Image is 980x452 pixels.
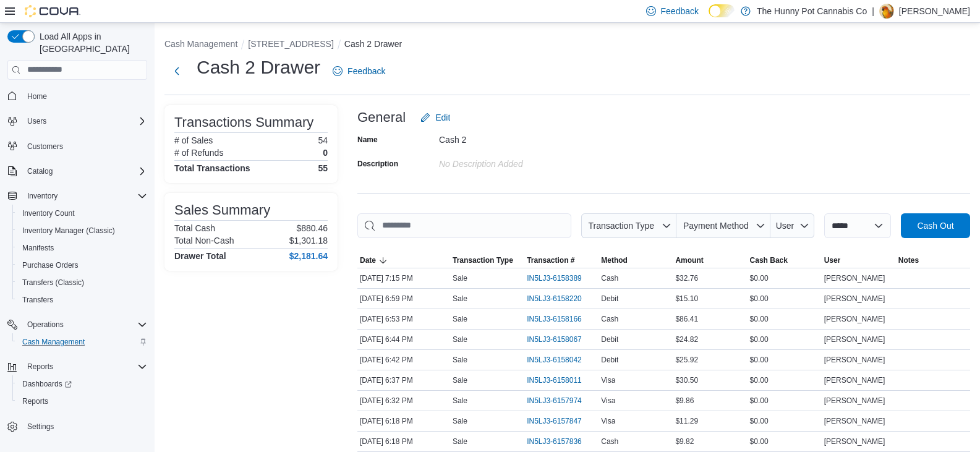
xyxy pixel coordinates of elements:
div: [DATE] 6:53 PM [357,312,450,326]
span: Manifests [17,241,147,255]
button: Settings [2,417,152,435]
span: Visa [601,396,615,406]
div: $0.00 [748,332,822,347]
span: Settings [27,422,54,432]
button: Next [164,59,189,83]
button: Operations [2,316,152,333]
button: IN5LJ3-6157836 [527,434,594,449]
span: Cash [601,437,618,446]
button: Cash Management [164,39,237,49]
span: Cash [601,314,618,324]
button: Reports [22,359,58,374]
h4: 55 [318,163,328,173]
span: User [824,255,841,265]
p: Sale [453,355,467,365]
span: Inventory Count [22,208,75,218]
p: $1,301.18 [289,236,328,245]
p: Sale [453,396,467,406]
span: IN5LJ3-6157974 [527,396,582,406]
p: Sale [453,416,467,426]
label: Description [357,159,398,169]
img: Cova [25,5,80,17]
button: Edit [415,105,455,130]
p: Sale [453,294,467,304]
button: Transaction # [524,253,599,268]
span: Debit [601,294,618,304]
span: Edit [435,111,450,124]
button: Reports [2,358,152,375]
h4: Total Transactions [174,163,250,173]
div: [DATE] 6:59 PM [357,291,450,306]
button: Date [357,253,450,268]
div: Cash 2 [439,130,605,145]
div: $0.00 [748,271,822,286]
span: Reports [27,362,53,372]
span: Inventory Manager (Classic) [22,226,115,236]
div: $0.00 [748,393,822,408]
h6: Total Non-Cash [174,236,234,245]
span: $24.82 [675,335,698,344]
span: Dashboards [17,377,147,391]
span: Transaction Type [453,255,513,265]
span: Reports [22,359,147,374]
span: Amount [675,255,703,265]
span: IN5LJ3-6158011 [527,375,582,385]
button: Purchase Orders [12,257,152,274]
input: This is a search bar. As you type, the results lower in the page will automatically filter. [357,213,571,238]
span: Home [22,88,147,104]
button: Customers [2,137,152,155]
span: $11.29 [675,416,698,426]
span: Settings [22,419,147,434]
span: Reports [17,394,147,409]
button: Users [22,114,51,129]
span: Transfers (Classic) [22,278,84,288]
a: Reports [17,394,53,409]
span: IN5LJ3-6158389 [527,273,582,283]
p: Sale [453,335,467,344]
p: 0 [323,148,328,158]
span: [PERSON_NAME] [824,375,885,385]
span: IN5LJ3-6158220 [527,294,582,304]
button: Payment Method [676,213,770,238]
span: Manifests [22,243,54,253]
button: Cash Management [12,333,152,351]
a: Feedback [328,59,390,83]
button: IN5LJ3-6158042 [527,352,594,367]
a: Transfers [17,292,58,307]
button: Cash Out [901,213,970,238]
span: IN5LJ3-6157836 [527,437,582,446]
div: [DATE] 6:32 PM [357,393,450,408]
span: Debit [601,335,618,344]
div: $0.00 [748,352,822,367]
h1: Cash 2 Drawer [197,55,320,80]
span: Payment Method [683,221,749,231]
div: $0.00 [748,414,822,429]
span: Transfers [22,295,53,305]
button: Transaction Type [581,213,676,238]
span: Cash [601,273,618,283]
span: Reports [22,396,48,406]
span: IN5LJ3-6158166 [527,314,582,324]
nav: An example of EuiBreadcrumbs [164,38,970,53]
span: Inventory [22,189,147,203]
span: Catalog [22,164,147,179]
p: 54 [318,135,328,145]
button: Cash 2 Drawer [344,39,402,49]
a: Inventory Count [17,206,80,221]
span: $30.50 [675,375,698,385]
h3: Sales Summary [174,203,270,218]
span: Transfers [17,292,147,307]
button: Operations [22,317,69,332]
span: Visa [601,375,615,385]
span: [PERSON_NAME] [824,437,885,446]
label: Name [357,135,378,145]
button: IN5LJ3-6158011 [527,373,594,388]
span: [PERSON_NAME] [824,314,885,324]
button: Transaction Type [450,253,524,268]
span: Purchase Orders [17,258,147,273]
span: $25.92 [675,355,698,365]
div: [DATE] 6:18 PM [357,414,450,429]
span: [PERSON_NAME] [824,335,885,344]
div: $0.00 [748,434,822,449]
